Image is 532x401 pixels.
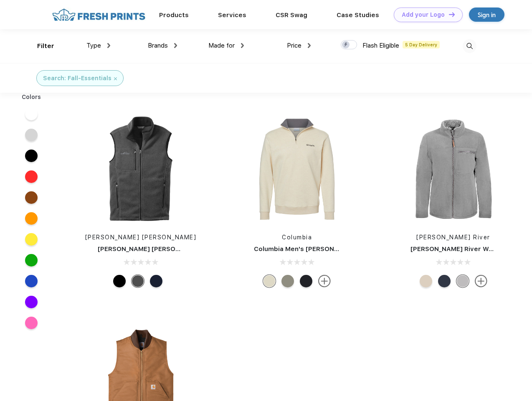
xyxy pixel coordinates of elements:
[174,43,177,48] img: dropdown.png
[159,11,189,19] a: Products
[98,245,244,253] a: [PERSON_NAME] [PERSON_NAME] Fleece Vest
[15,93,48,102] div: Colors
[85,114,196,225] img: func=resize&h=266
[402,11,445,18] div: Add your Logo
[85,234,197,241] a: [PERSON_NAME] [PERSON_NAME]
[287,42,301,49] span: Price
[463,39,476,53] img: desktop_search.svg
[208,42,235,49] span: Made for
[475,275,487,287] img: more.svg
[254,245,445,253] a: Columbia Men's [PERSON_NAME] Mountain Half-Zip Sweater
[113,275,126,287] div: Black
[150,275,162,287] div: River Blue Navy
[132,275,144,287] div: Grey Steel
[478,10,496,20] div: Sign in
[148,42,168,49] span: Brands
[456,275,469,287] div: Light-Grey
[416,234,490,241] a: [PERSON_NAME] River
[420,275,432,287] div: Sand
[438,275,451,287] div: Navy
[403,41,440,48] span: 5 Day Delivery
[241,43,244,48] img: dropdown.png
[362,42,399,49] span: Flash Eligible
[263,275,276,287] div: Oatmeal Heather
[241,114,352,225] img: func=resize&h=266
[300,275,312,287] div: Black
[281,275,294,287] div: Stone Green Heather
[318,275,331,287] img: more.svg
[308,43,311,48] img: dropdown.png
[449,12,455,17] img: DT
[282,234,312,241] a: Columbia
[469,8,504,22] a: Sign in
[43,74,111,83] div: Search: Fall-Essentials
[398,114,509,225] img: func=resize&h=266
[50,8,148,22] img: fo%20logo%202.webp
[107,43,110,48] img: dropdown.png
[37,41,54,51] div: Filter
[114,77,117,80] img: filter_cancel.svg
[86,42,101,49] span: Type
